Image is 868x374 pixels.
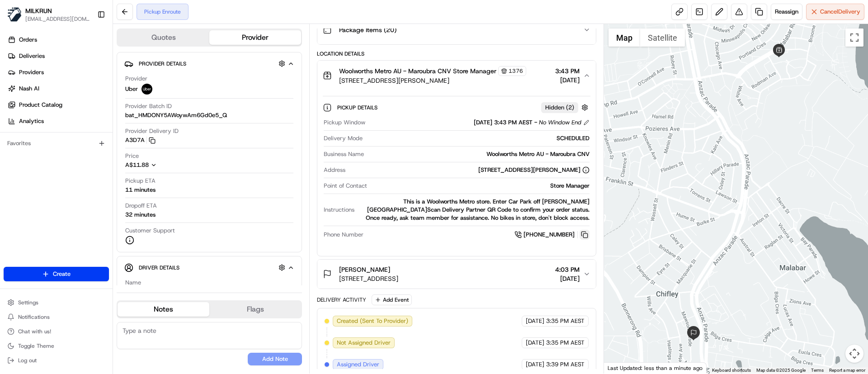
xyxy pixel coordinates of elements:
[820,8,860,16] span: Cancel Delivery
[317,260,595,289] button: [PERSON_NAME][STREET_ADDRESS]4:03 PM[DATE]
[125,227,175,235] span: Customer Support
[604,362,707,374] div: Last Updated: less than a minute ago
[125,279,141,287] span: Name
[555,66,580,76] span: 3:43 PM
[4,136,109,151] div: Favorites
[125,127,179,135] span: Provider Delivery ID
[640,28,685,47] button: Show satellite imagery
[25,15,90,23] button: [EMAIL_ADDRESS][DOMAIN_NAME]
[19,36,37,44] span: Orders
[4,98,113,112] a: Product Catalog
[139,60,186,67] span: Provider Details
[18,299,38,306] span: Settings
[4,114,113,128] a: Analytics
[366,134,589,142] div: SCHEDULED
[18,357,37,364] span: Log out
[317,50,596,57] div: Location Details
[546,339,585,347] span: 3:35 PM AEST
[125,152,139,160] span: Price
[324,134,363,142] span: Delivery Mode
[526,360,544,369] span: [DATE]
[317,15,595,44] button: Package Items (20)
[534,118,537,127] span: -
[139,264,179,271] span: Driver Details
[18,328,51,335] span: Chat with us!
[4,296,109,309] button: Settings
[337,317,408,325] span: Created (Sent To Provider)
[125,75,147,83] span: Provider
[317,61,595,90] button: Woolworths Metro AU - Maroubra CNV Store Manager1376[STREET_ADDRESS][PERSON_NAME]3:43 PM[DATE]
[125,161,149,169] span: A$11.88
[324,182,367,190] span: Point of Contact
[526,317,544,325] span: [DATE]
[555,265,580,274] span: 4:03 PM
[546,317,585,325] span: 3:35 PM AEST
[546,360,585,369] span: 3:39 PM AEST
[339,66,496,76] span: Woolworths Metro AU - Maroubra CNV Store Manager
[7,7,22,22] img: MILKRUN
[18,313,50,321] span: Notifications
[125,136,156,144] button: A3D7A
[18,342,54,350] span: Toggle Theme
[125,85,138,93] span: Uber
[806,4,864,20] button: CancelDelivery
[209,302,301,317] button: Flags
[324,206,354,214] span: Instructions
[829,368,865,373] a: Report a map error
[756,368,806,373] span: Map data ©2025 Google
[4,311,109,323] button: Notifications
[142,84,152,95] img: uber-new-logo.jpeg
[845,345,863,363] button: Map camera controls
[524,231,575,239] span: [PHONE_NUMBER]
[339,25,396,34] span: Package Items ( 20 )
[19,117,44,125] span: Analytics
[125,161,205,169] button: A$11.88
[845,28,863,47] button: Toggle fullscreen view
[606,362,636,374] img: Google
[4,340,109,352] button: Toggle Theme
[811,368,824,373] a: Terms (opens in new tab)
[125,211,156,219] div: 32 minutes
[19,101,62,109] span: Product Catalog
[4,49,113,63] a: Deliveries
[4,325,109,338] button: Chat with us!
[775,8,798,16] span: Reassign
[474,118,533,127] span: [DATE] 3:43 PM AEST
[209,30,301,45] button: Provider
[545,104,574,112] span: Hidden ( 2 )
[712,367,751,374] button: Keyboard shortcuts
[358,198,589,222] div: This is a Woolworths Metro store. Enter Car Park off [PERSON_NAME][GEOGRAPHIC_DATA]Scan Delivery ...
[4,267,109,281] button: Create
[118,30,209,45] button: Quotes
[124,56,294,71] button: Provider Details
[19,68,44,76] span: Providers
[372,294,412,305] button: Add Event
[555,76,580,85] span: [DATE]
[125,177,156,185] span: Pickup ETA
[555,274,580,283] span: [DATE]
[19,85,39,93] span: Nash AI
[339,274,398,283] span: [STREET_ADDRESS]
[514,230,590,240] a: [PHONE_NUMBER]
[317,296,366,303] div: Delivery Activity
[324,150,364,158] span: Business Name
[539,118,581,127] span: No Window End
[339,265,390,274] span: [PERSON_NAME]
[125,102,172,110] span: Provider Batch ID
[478,166,590,174] div: [STREET_ADDRESS][PERSON_NAME]
[771,4,802,20] button: Reassign
[339,76,526,85] span: [STREET_ADDRESS][PERSON_NAME]
[4,4,94,25] button: MILKRUNMILKRUN[EMAIL_ADDRESS][DOMAIN_NAME]
[337,360,379,369] span: Assigned Driver
[125,186,156,194] div: 11 minutes
[4,33,113,47] a: Orders
[19,52,45,60] span: Deliveries
[4,354,109,367] button: Log out
[541,102,590,113] button: Hidden (2)
[125,202,157,210] span: Dropoff ETA
[606,362,636,374] a: Open this area in Google Maps (opens a new window)
[125,111,227,119] span: bat_HMDONY5AWoywAm6Gd0e5_Q
[337,339,391,347] span: Not Assigned Driver
[317,90,595,256] div: Woolworths Metro AU - Maroubra CNV Store Manager1376[STREET_ADDRESS][PERSON_NAME]3:43 PM[DATE]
